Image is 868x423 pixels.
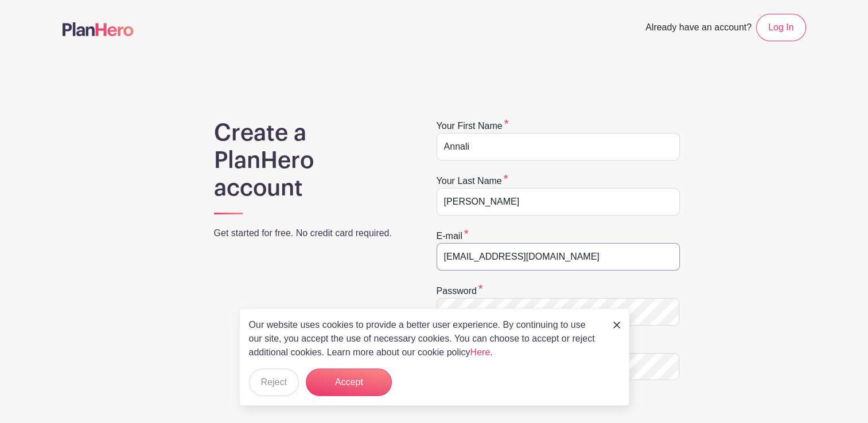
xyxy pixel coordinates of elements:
[437,174,508,188] label: Your last name
[437,188,680,216] input: e.g. Smith
[249,369,299,396] button: Reject
[249,318,601,359] p: Our website uses cookies to provide a better user experience. By continuing to use our site, you ...
[645,16,752,41] span: Already have an account?
[437,229,469,243] label: E-mail
[437,243,680,271] input: e.g. julie@eventco.com
[613,322,620,328] img: close_button-5f87c8562297e5c2d7936805f587ecaba9071eb48480494691a3f1689db116b3.svg
[437,284,483,298] label: Password
[214,119,407,202] h1: Create a PlanHero account
[756,14,805,41] a: Log In
[306,369,392,396] button: Accept
[214,226,407,240] p: Get started for free. No credit card required.
[63,22,134,36] img: logo-507f7623f17ff9eddc593b1ce0a138ce2505c220e1c5a4e2b4648c50719b7d32.svg
[437,119,509,133] label: Your first name
[470,347,491,357] a: Here
[437,133,680,160] input: e.g. Julie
